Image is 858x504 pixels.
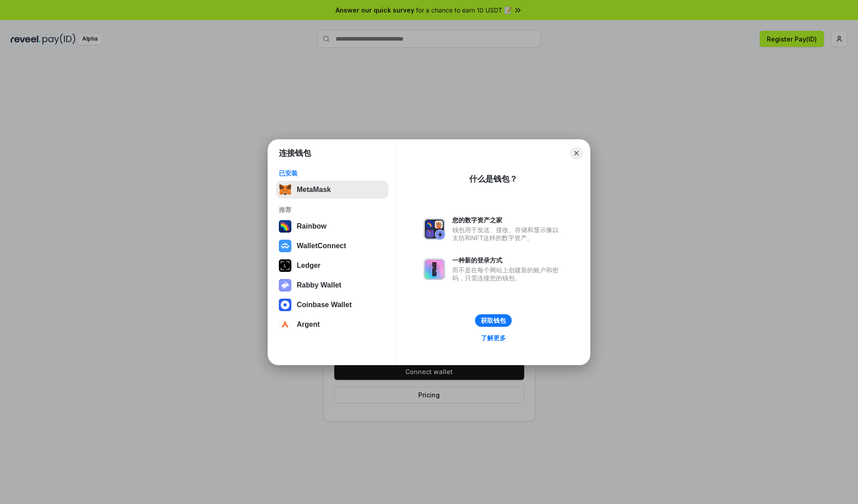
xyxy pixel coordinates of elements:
[279,169,386,177] div: 已安装
[452,266,563,282] div: 而不是在每个网站上创建新的账户和密码，只需连接您的钱包。
[276,296,388,314] button: Coinbase Wallet
[279,259,291,272] img: svg+xml,%3Csvg%20xmlns%3D%22http%3A%2F%2Fwww.w3.org%2F2000%2Fsvg%22%20width%3D%2228%22%20height%3...
[297,301,352,309] div: Coinbase Wallet
[276,316,388,333] button: Argent
[424,218,445,240] img: svg+xml,%3Csvg%20xmlns%3D%22http%3A%2F%2Fwww.w3.org%2F2000%2Fsvg%22%20fill%3D%22none%22%20viewBox...
[297,262,320,270] div: Ledger
[276,276,388,294] button: Rabby Wallet
[475,332,511,344] a: 了解更多
[276,257,388,275] button: Ledger
[297,281,341,289] div: Rabby Wallet
[279,206,386,214] div: 推荐
[424,258,445,280] img: svg+xml,%3Csvg%20xmlns%3D%22http%3A%2F%2Fwww.w3.org%2F2000%2Fsvg%22%20fill%3D%22none%22%20viewBox...
[276,181,388,199] button: MetaMask
[469,174,517,184] div: 什么是钱包？
[279,183,291,196] img: svg+xml,%3Csvg%20fill%3D%22none%22%20height%3D%2233%22%20viewBox%3D%220%200%2035%2033%22%20width%...
[279,299,291,311] img: svg+xml,%3Csvg%20width%3D%2228%22%20height%3D%2228%22%20viewBox%3D%220%200%2028%2028%22%20fill%3D...
[452,216,563,224] div: 您的数字资产之家
[279,318,291,331] img: svg+xml,%3Csvg%20width%3D%2228%22%20height%3D%2228%22%20viewBox%3D%220%200%2028%2028%22%20fill%3D...
[297,321,320,329] div: Argent
[279,220,291,233] img: svg+xml,%3Csvg%20width%3D%22120%22%20height%3D%22120%22%20viewBox%3D%220%200%20120%20120%22%20fil...
[276,237,388,255] button: WalletConnect
[452,256,563,264] div: 一种新的登录方式
[279,240,291,252] img: svg+xml,%3Csvg%20width%3D%2228%22%20height%3D%2228%22%20viewBox%3D%220%200%2028%2028%22%20fill%3D...
[481,317,506,325] div: 获取钱包
[481,334,506,342] div: 了解更多
[297,242,346,250] div: WalletConnect
[452,226,563,242] div: 钱包用于发送、接收、存储和显示像以太坊和NFT这样的数字资产。
[475,314,512,327] button: 获取钱包
[279,279,291,292] img: svg+xml,%3Csvg%20xmlns%3D%22http%3A%2F%2Fwww.w3.org%2F2000%2Fsvg%22%20fill%3D%22none%22%20viewBox...
[297,186,331,194] div: MetaMask
[279,148,311,158] h1: 连接钱包
[276,217,388,235] button: Rainbow
[297,222,327,230] div: Rainbow
[570,147,583,159] button: Close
